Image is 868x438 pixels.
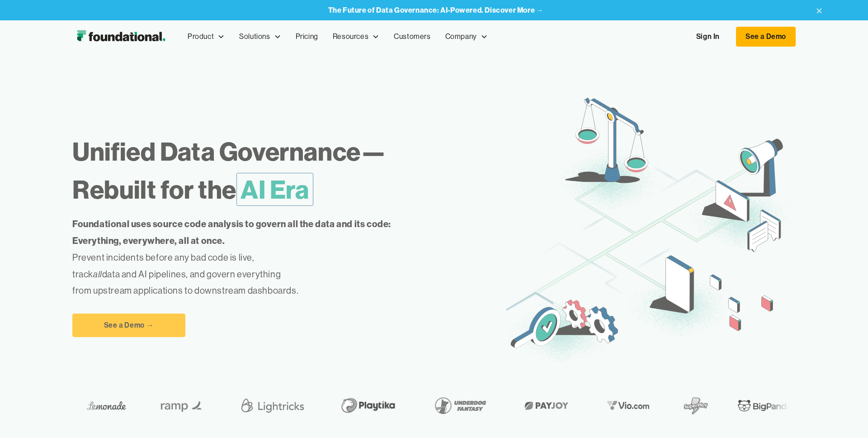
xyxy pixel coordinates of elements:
[736,27,796,47] a: See a Demo
[239,31,270,43] div: Solutions
[288,22,325,52] a: Pricing
[333,31,368,43] div: Resources
[236,173,313,206] span: AI Era
[438,22,495,52] div: Company
[328,6,544,14] a: The Future of Data Governance: AI-Powered. Discover More →
[72,216,420,299] p: Prevent incidents before any bad code is live, track data and AI pipelines, and govern everything...
[69,399,108,413] img: Lemonade
[93,268,102,280] em: all
[137,393,192,418] img: Ramp
[72,133,506,209] h1: Unified Data Governance— Rebuilt for the
[180,22,232,52] div: Product
[666,393,691,418] img: SuperPlay
[221,393,289,418] img: Lightricks
[412,393,473,418] img: Underdog Fantasy
[232,22,288,52] div: Solutions
[387,22,438,52] a: Customers
[445,31,477,43] div: Company
[328,5,544,14] strong: The Future of Data Governance: AI-Powered. Discover More →
[720,399,774,413] img: BigPanda
[72,314,185,337] a: See a Demo →
[72,28,170,46] img: Foundational Logo
[502,399,556,413] img: Payjoy
[585,399,637,413] img: Vio.com
[687,27,729,46] a: Sign In
[318,393,383,418] img: Playtika
[188,31,214,43] div: Product
[325,22,387,52] div: Resources
[72,218,391,246] strong: Foundational uses source code analysis to govern all the data and its code: Everything, everywher...
[72,28,170,46] a: home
